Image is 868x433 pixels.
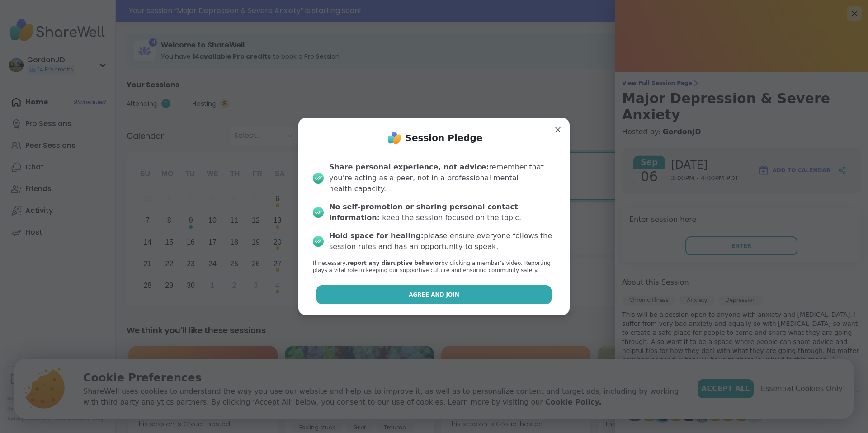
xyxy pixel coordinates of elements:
div: please ensure everyone follows the session rules and has an opportunity to speak. [329,231,555,252]
h1: Session Pledge [406,132,483,144]
b: Share personal experience, not advice: [329,163,489,171]
b: Hold space for healing: [329,231,424,240]
p: If necessary, by clicking a member‘s video. Reporting plays a vital role in keeping our supportiv... [313,259,555,275]
b: report any disruptive behavior [347,260,441,266]
div: keep the session focused on the topic. [329,202,555,223]
button: Agree and Join [316,285,552,304]
div: remember that you’re acting as a peer, not in a professional mental health capacity. [329,162,555,194]
img: ShareWell Logo [386,129,404,147]
span: Agree and Join [409,291,459,299]
b: No self-promotion or sharing personal contact information: [329,202,518,222]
